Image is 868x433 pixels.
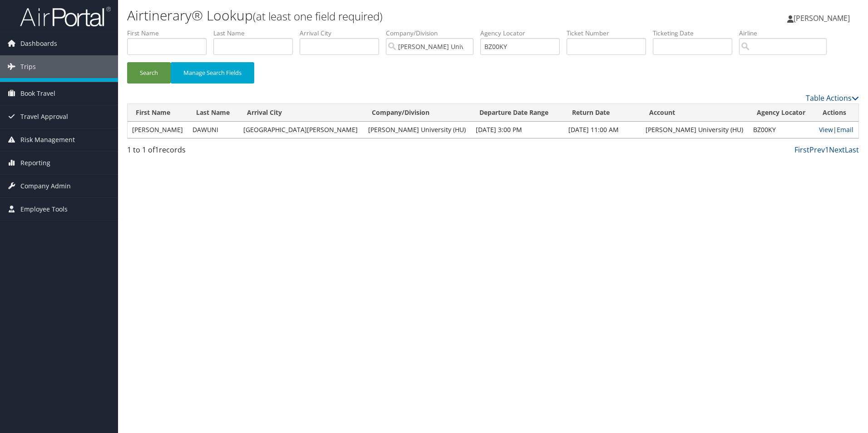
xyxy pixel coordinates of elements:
span: Dashboards [20,32,57,55]
td: [DATE] 11:00 AM [564,122,641,138]
td: [GEOGRAPHIC_DATA][PERSON_NAME] [239,122,364,138]
td: [DATE] 3:00 PM [471,122,563,138]
label: Airline [739,29,833,38]
th: First Name: activate to sort column ascending [128,104,188,122]
button: Search [127,62,171,84]
td: [PERSON_NAME] University (HU) [641,122,749,138]
a: Email [837,125,853,134]
td: [PERSON_NAME] University (HU) [364,122,472,138]
td: | [814,122,858,138]
a: Prev [809,145,825,155]
th: Last Name: activate to sort column ascending [188,104,238,122]
span: Travel Approval [20,105,68,128]
td: BZ00KY [749,122,814,138]
span: Trips [20,55,36,78]
th: Departure Date Range: activate to sort column ascending [471,104,563,122]
img: airportal-logo.png [20,6,111,27]
button: Manage Search Fields [171,62,254,84]
label: Ticketing Date [653,29,739,38]
span: Company Admin [20,175,71,197]
label: Agency Locator [480,29,567,38]
span: Book Travel [20,82,55,105]
a: First [794,145,809,155]
div: 1 to 1 of records [127,144,300,160]
label: Arrival City [300,29,386,38]
span: 1 [155,145,159,155]
td: DAWUNI [188,122,238,138]
small: (at least one field required) [253,9,383,24]
span: Employee Tools [20,198,68,221]
th: Arrival City: activate to sort column ascending [239,104,364,122]
a: 1 [825,145,829,155]
th: Account: activate to sort column ascending [641,104,749,122]
h1: Airtinerary® Lookup [127,6,615,25]
span: [PERSON_NAME] [794,13,850,23]
a: Table Actions [806,93,859,103]
th: Return Date: activate to sort column ascending [564,104,641,122]
label: First Name [127,29,213,38]
a: Next [829,145,845,155]
span: Risk Management [20,128,75,151]
a: View [819,125,833,134]
th: Company/Division [364,104,472,122]
th: Agency Locator: activate to sort column ascending [749,104,814,122]
label: Last Name [213,29,300,38]
a: Last [845,145,859,155]
label: Ticket Number [567,29,653,38]
span: Reporting [20,152,50,174]
a: [PERSON_NAME] [787,5,859,32]
th: Actions [814,104,858,122]
label: Company/Division [386,29,480,38]
td: [PERSON_NAME] [128,122,188,138]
